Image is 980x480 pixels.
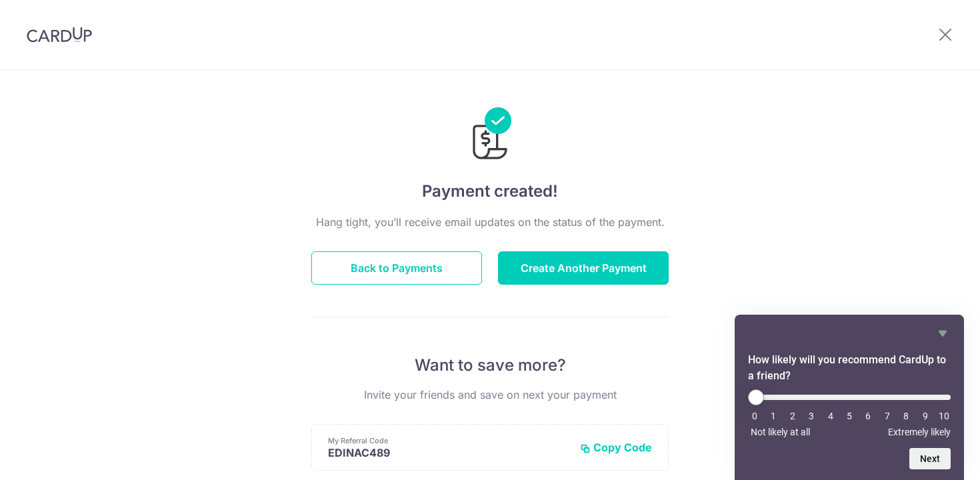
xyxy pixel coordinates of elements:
[843,411,856,421] li: 5
[580,441,652,454] button: Copy Code
[888,427,951,437] span: Extremely likely
[748,325,951,469] div: How likely will you recommend CardUp to a friend? Select an option from 0 to 10, with 0 being Not...
[786,411,799,421] li: 2
[937,411,951,421] li: 10
[311,179,669,203] h4: Payment created!
[328,446,569,459] p: EDINAC489
[805,411,818,421] li: 3
[899,411,913,421] li: 8
[498,251,669,285] button: Create Another Payment
[935,325,951,341] button: Hide survey
[748,389,951,437] div: How likely will you recommend CardUp to a friend? Select an option from 0 to 10, with 0 being Not...
[311,251,482,285] button: Back to Payments
[909,448,951,469] button: Next question
[881,411,894,421] li: 7
[767,411,780,421] li: 1
[751,427,810,437] span: Not likely at all
[311,214,669,230] p: Hang tight, you’ll receive email updates on the status of the payment.
[748,352,951,384] h2: How likely will you recommend CardUp to a friend? Select an option from 0 to 10, with 0 being Not...
[311,355,669,376] p: Want to save more?
[469,107,511,163] img: Payments
[27,27,92,43] img: CardUp
[748,411,761,421] li: 0
[861,411,875,421] li: 6
[328,435,569,446] p: My Referral Code
[824,411,837,421] li: 4
[311,387,669,403] p: Invite your friends and save on next your payment
[919,411,932,421] li: 9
